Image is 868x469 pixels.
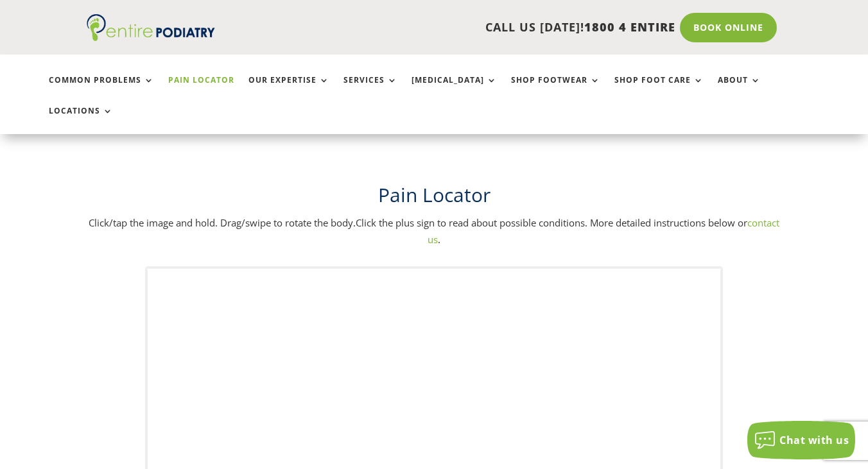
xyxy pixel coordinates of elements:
[168,76,234,103] a: Pain Locator
[356,216,779,246] span: Click the plus sign to read about possible conditions. More detailed instructions below or .
[779,433,849,447] span: Chat with us
[680,13,777,42] a: Book Online
[87,182,781,215] h1: Pain Locator
[412,76,497,103] a: [MEDICAL_DATA]
[747,421,855,459] button: Chat with us
[584,19,675,35] span: 1800 4 ENTIRE
[87,31,215,44] a: Entire Podiatry
[248,76,329,103] a: Our Expertise
[245,19,675,36] p: CALL US [DATE]!
[614,76,704,103] a: Shop Foot Care
[511,76,600,103] a: Shop Footwear
[428,216,779,246] a: contact us
[89,216,356,229] span: Click/tap the image and hold. Drag/swipe to rotate the body.
[49,107,113,134] a: Locations
[49,76,154,103] a: Common Problems
[343,76,397,103] a: Services
[718,76,761,103] a: About
[87,14,215,41] img: logo (1)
